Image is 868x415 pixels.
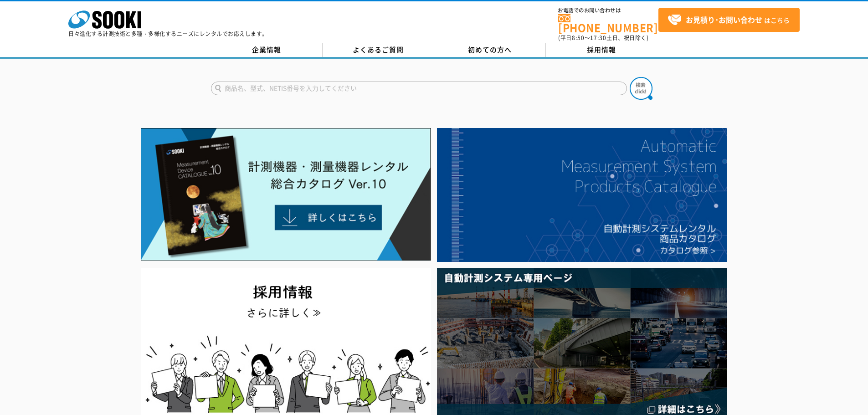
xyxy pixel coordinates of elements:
[437,128,727,262] img: 自動計測システムカタログ
[211,82,627,95] input: 商品名、型式、NETIS番号を入力してください
[323,43,434,57] a: よくあるご質問
[558,34,648,42] span: (平日 ～ 土日、祝日除く)
[668,13,790,27] span: はこちら
[468,45,512,55] span: 初めての方へ
[211,43,323,57] a: 企業情報
[434,43,546,57] a: 初めての方へ
[546,43,657,57] a: 採用情報
[558,14,658,33] a: [PHONE_NUMBER]
[572,34,585,42] span: 8:50
[590,34,606,42] span: 17:30
[658,8,800,32] a: お見積り･お問い合わせはこちら
[630,77,652,100] img: btn_search.png
[686,14,762,25] strong: お見積り･お問い合わせ
[558,8,658,13] span: お電話でのお問い合わせは
[141,128,431,261] img: Catalog Ver10
[68,31,268,36] p: 日々進化する計測技術と多種・多様化するニーズにレンタルでお応えします。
